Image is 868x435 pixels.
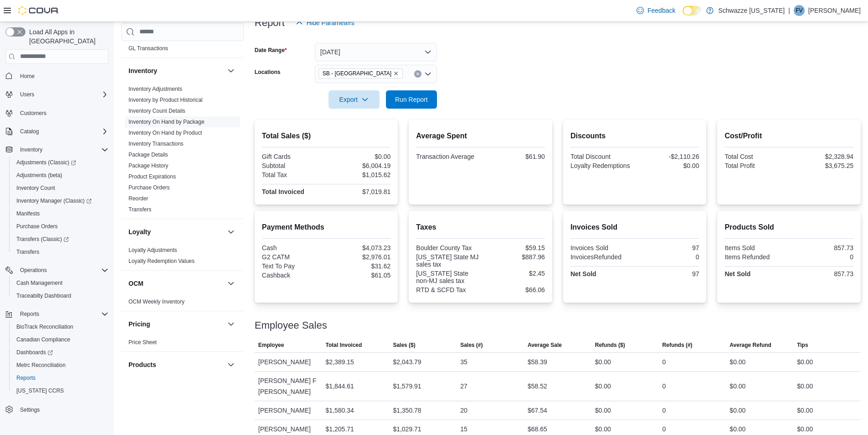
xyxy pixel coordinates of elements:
div: $6,004.19 [328,162,390,169]
div: Text To Pay [262,262,324,270]
div: [PERSON_NAME] F [PERSON_NAME] [255,372,322,401]
button: Operations [2,264,112,277]
button: Inventory [226,65,236,76]
span: Hide Parameters [307,18,354,27]
div: 0 [663,424,666,435]
a: Adjustments (Classic) [13,157,80,168]
span: BioTrack Reconciliation [13,321,108,332]
span: Export [334,90,374,109]
button: Inventory Count [9,182,112,194]
span: OCM Weekly Inventory [128,298,185,305]
span: Catalog [20,128,39,135]
button: Pricing [128,320,224,329]
button: Reports [16,309,43,320]
a: Inventory Manager (Classic) [13,195,95,206]
span: Reorder [128,195,148,202]
div: $0.00 [729,424,745,435]
h2: Invoices Sold [570,222,699,233]
span: Inventory Count [13,183,108,194]
div: $1,844.61 [326,381,354,392]
span: Inventory Count Details [128,107,185,115]
span: Traceabilty Dashboard [13,290,108,301]
span: Price Sheet [128,339,157,346]
span: Customers [16,107,108,119]
a: Settings [16,404,43,415]
button: Purchase Orders [9,220,112,233]
div: $1,205.71 [326,424,354,435]
a: Metrc Reconciliation [13,360,69,371]
strong: Net Sold [724,270,750,278]
h3: Inventory [128,66,157,75]
div: $66.06 [483,286,545,293]
span: Adjustments (Classic) [13,157,108,168]
span: BioTrack Reconciliation [16,323,73,330]
span: Home [16,70,108,82]
span: Refunds ($) [595,341,625,349]
div: 20 [460,405,467,416]
button: Metrc Reconciliation [9,359,112,372]
div: Items Refunded [724,253,787,261]
div: Gift Cards [262,153,324,160]
a: Adjustments (beta) [13,170,66,181]
button: Catalog [2,125,112,138]
h2: Discounts [570,131,699,142]
span: Adjustments (beta) [13,170,108,181]
a: Transfers [13,246,43,257]
div: [US_STATE] State non-MJ sales tax [416,270,478,284]
button: Adjustments (beta) [9,169,112,182]
span: Operations [20,267,47,274]
div: $3,675.25 [791,162,853,169]
button: Hide Parameters [292,14,358,32]
h2: Payment Methods [262,222,391,233]
div: -$2,110.26 [637,153,699,160]
div: $1,580.34 [326,405,354,416]
h2: Total Sales ($) [262,131,391,142]
div: $58.39 [528,356,547,367]
button: Open list of options [424,70,431,78]
label: Locations [255,68,281,76]
div: Loyalty Redemptions [570,162,633,169]
a: Package History [128,162,168,169]
a: Inventory Transactions [128,141,184,147]
div: 35 [460,356,467,367]
span: Inventory Manager (Classic) [16,197,92,204]
a: Inventory Count [13,183,59,194]
div: $67.54 [528,405,547,416]
span: Washington CCRS [13,385,108,396]
div: $0.00 [797,424,813,435]
div: Inventory [121,84,244,219]
button: Catalog [16,126,42,137]
a: Purchase Orders [128,184,170,191]
span: Users [16,89,108,100]
span: Customers [20,110,46,117]
div: $0.00 [595,356,611,367]
div: $1,350.78 [393,405,421,416]
span: Adjustments (beta) [16,172,62,179]
span: Reports [13,372,108,383]
div: $7,019.81 [328,188,390,195]
div: $2,043.79 [393,356,421,367]
div: $4,073.23 [328,244,390,252]
span: Transfers (Classic) [13,234,108,245]
button: Reports [9,372,112,384]
span: SB - [GEOGRAPHIC_DATA] [323,69,391,78]
button: Canadian Compliance [9,333,112,346]
a: Canadian Compliance [13,334,74,345]
span: Cash Management [13,278,108,288]
span: Average Sale [528,341,562,349]
div: $59.15 [483,244,545,252]
div: $68.65 [528,424,547,435]
h2: Products Sold [724,222,853,233]
span: Catalog [16,126,108,137]
span: Reports [16,374,36,382]
div: Transaction Average [416,153,478,160]
label: Date Range [255,47,287,54]
h2: Average Spent [416,131,545,142]
button: Operations [16,265,51,276]
span: Inventory [20,146,42,153]
p: | [788,5,790,16]
div: $2,328.94 [791,153,853,160]
div: $1,579.91 [393,381,421,392]
div: $0.00 [729,381,745,392]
